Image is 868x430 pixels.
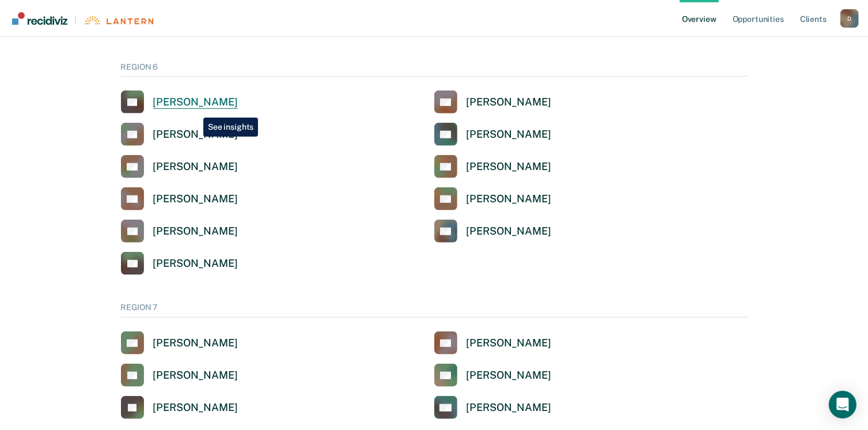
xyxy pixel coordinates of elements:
a: [PERSON_NAME] [434,396,551,419]
div: [PERSON_NAME] [153,96,238,109]
div: [PERSON_NAME] [153,225,238,238]
a: [PERSON_NAME] [121,396,238,419]
img: Lantern [84,16,153,25]
a: [PERSON_NAME] [434,155,551,178]
a: [PERSON_NAME] [121,364,238,387]
div: [PERSON_NAME] [467,96,551,109]
a: [PERSON_NAME] [434,90,551,114]
div: [PERSON_NAME] [153,128,238,141]
div: [PERSON_NAME] [153,401,238,414]
div: [PERSON_NAME] [467,401,551,414]
div: [PERSON_NAME] [153,160,238,173]
a: [PERSON_NAME] [121,155,238,178]
a: [PERSON_NAME] [121,123,238,146]
span: | [67,15,84,25]
a: [PERSON_NAME] [434,220,551,243]
div: [PERSON_NAME] [153,337,238,350]
div: D [840,9,859,28]
a: [PERSON_NAME] [434,123,551,146]
div: [PERSON_NAME] [153,257,238,270]
div: [PERSON_NAME] [467,337,551,350]
div: Open Intercom Messenger [829,391,856,418]
div: [PERSON_NAME] [467,225,551,238]
a: [PERSON_NAME] [121,187,238,210]
div: [PERSON_NAME] [153,369,238,382]
div: [PERSON_NAME] [467,369,551,382]
div: [PERSON_NAME] [153,193,238,206]
div: [PERSON_NAME] [467,160,551,173]
a: [PERSON_NAME] [121,90,238,114]
div: REGION 7 [121,303,748,318]
a: [PERSON_NAME] [434,187,551,210]
button: Profile dropdown button [840,9,859,28]
div: [PERSON_NAME] [467,128,551,141]
a: [PERSON_NAME] [434,364,551,387]
div: REGION 6 [121,62,748,77]
a: [PERSON_NAME] [121,220,238,243]
a: [PERSON_NAME] [121,252,238,275]
img: Recidiviz [12,12,67,25]
div: [PERSON_NAME] [467,193,551,206]
a: [PERSON_NAME] [434,331,551,354]
a: [PERSON_NAME] [121,331,238,354]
